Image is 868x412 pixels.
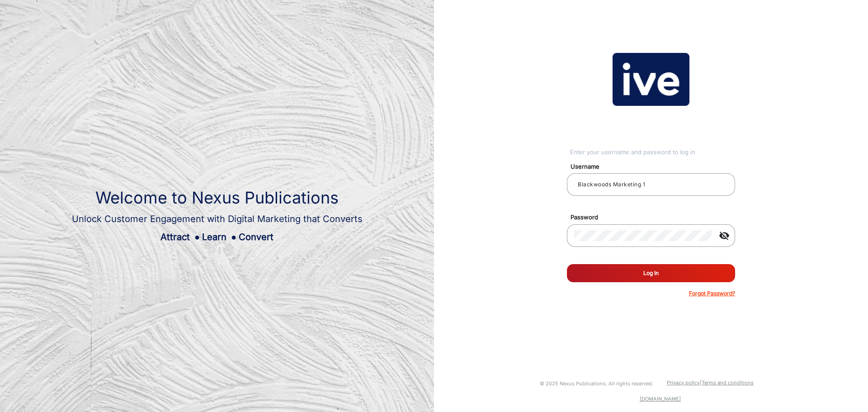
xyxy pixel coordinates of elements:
[640,396,681,402] a: [DOMAIN_NAME]
[72,230,363,244] div: Attract Learn Convert
[540,380,653,387] small: © 2025 Nexus Publications. All rights reserved.
[667,379,700,386] a: Privacy policy
[564,162,745,171] mat-label: Username
[702,379,754,386] a: Terms and conditions
[713,230,735,241] mat-icon: visibility_off
[570,148,735,157] div: Enter your username and password to log in
[72,212,363,226] div: Unlock Customer Engagement with Digital Marketing that Converts
[194,232,200,242] span: ●
[574,179,728,190] input: Your username
[231,232,236,242] span: ●
[72,188,363,208] h1: Welcome to Nexus Publications
[567,264,735,282] button: Log In
[689,289,735,298] p: Forgot Password?
[564,213,745,222] mat-label: Password
[700,379,702,386] a: |
[613,53,689,106] img: vmg-logo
